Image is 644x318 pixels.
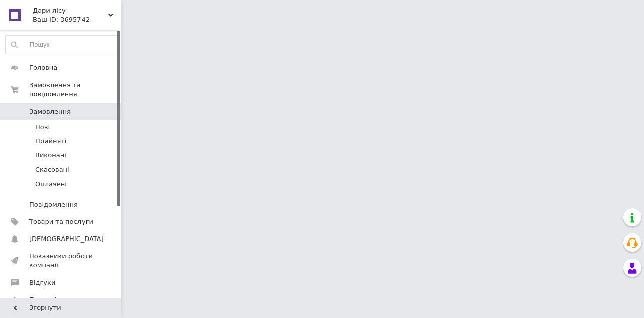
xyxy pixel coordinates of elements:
[29,63,57,72] span: Головна
[29,81,121,99] span: Замовлення та повідомлення
[29,107,71,116] span: Замовлення
[29,295,56,304] span: Покупці
[35,180,67,189] span: Оплачені
[29,278,55,287] span: Відгуки
[35,137,66,146] span: Прийняті
[33,15,121,24] div: Ваш ID: 3695742
[6,36,118,54] input: Пошук
[35,123,50,132] span: Нові
[29,252,93,270] span: Показники роботи компанії
[35,151,66,160] span: Виконані
[29,234,104,244] span: [DEMOGRAPHIC_DATA]
[33,6,108,15] span: Дари лісу
[29,200,78,209] span: Повідомлення
[35,165,69,174] span: Скасовані
[29,217,93,226] span: Товари та послуги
